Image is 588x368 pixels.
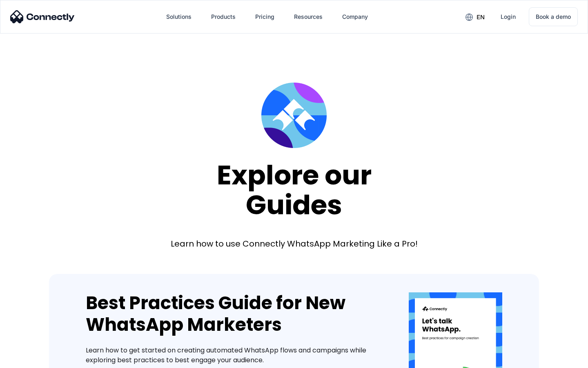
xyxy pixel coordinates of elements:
[477,11,485,23] div: en
[8,354,49,365] aside: Language selected: English
[529,7,578,26] a: Book a demo
[255,11,274,22] div: Pricing
[86,346,384,365] div: Learn how to get started on creating automated WhatsApp flows and campaigns while exploring best ...
[294,11,323,22] div: Resources
[10,10,75,23] img: Connectly Logo
[217,160,372,220] div: Explore our Guides
[86,292,384,336] div: Best Practices Guide for New WhatsApp Marketers
[16,354,49,365] ul: Language list
[342,11,368,22] div: Company
[501,11,516,22] div: Login
[494,7,522,27] a: Login
[166,11,192,22] div: Solutions
[211,11,236,22] div: Products
[249,7,281,27] a: Pricing
[171,238,418,249] div: Learn how to use Connectly WhatsApp Marketing Like a Pro!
